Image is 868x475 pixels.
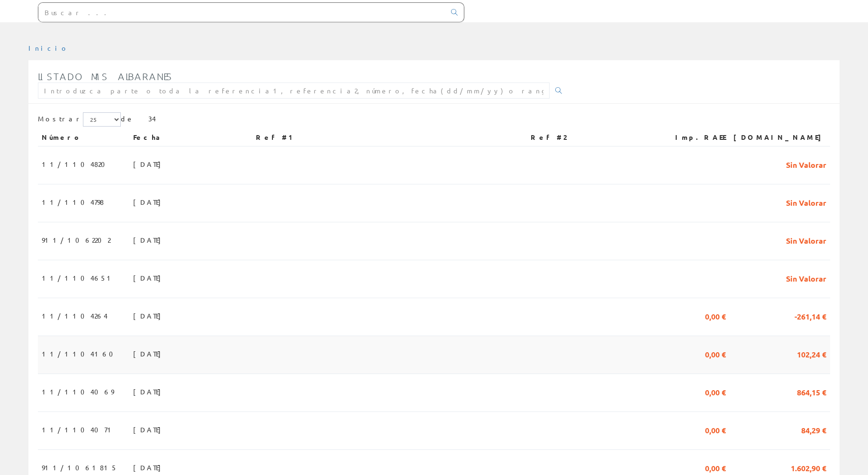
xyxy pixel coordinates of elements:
span: 11/1104820 [42,156,111,172]
span: 11/1104069 [42,384,114,400]
th: Ref #2 [527,129,659,146]
th: Ref #1 [252,129,527,146]
span: [DATE] [133,156,166,172]
span: Listado mis albaranes [38,71,173,82]
span: [DATE] [133,232,166,248]
span: 864,15 € [797,384,826,400]
span: [DATE] [133,194,166,210]
a: Inicio [28,44,69,52]
span: 11/1104160 [42,346,119,362]
th: [DOMAIN_NAME] [730,129,830,146]
th: Imp.RAEE [659,129,730,146]
span: [DATE] [133,346,166,362]
span: 0,00 € [705,308,726,324]
span: [DATE] [133,308,166,324]
span: 84,29 € [801,421,826,438]
span: [DATE] [133,270,166,286]
select: Mostrar [83,112,121,127]
span: [DATE] [133,421,166,438]
span: [DATE] [133,384,166,400]
span: Sin Valorar [786,194,826,210]
span: 0,00 € [705,346,726,362]
span: Sin Valorar [786,270,826,286]
span: Sin Valorar [786,232,826,248]
span: 11/1104071 [42,421,115,438]
span: 11/1104798 [42,194,104,210]
span: 102,24 € [797,346,826,362]
span: 0,00 € [705,384,726,400]
span: 0,00 € [705,421,726,438]
span: -261,14 € [795,308,826,324]
th: Fecha [129,129,252,146]
label: Mostrar [38,112,121,127]
span: 11/1104264 [42,308,108,324]
div: de 34 [38,112,830,129]
input: Introduzca parte o toda la referencia1, referencia2, número, fecha(dd/mm/yy) o rango de fechas(dd... [38,82,550,99]
input: Buscar ... [38,3,445,22]
span: 911/1062202 [42,232,110,248]
span: 11/1104651 [42,270,115,286]
th: Número [38,129,129,146]
span: Sin Valorar [786,156,826,172]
